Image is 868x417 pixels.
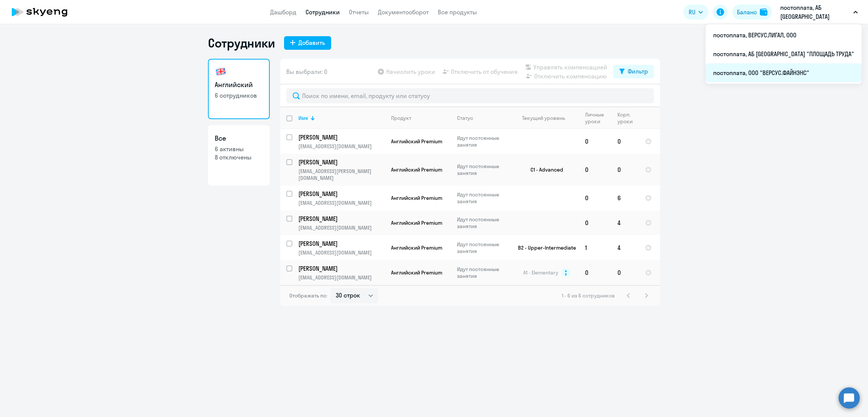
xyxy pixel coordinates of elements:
td: 6 [611,186,639,210]
ul: RU [706,24,862,84]
div: Личные уроки [585,111,611,125]
p: 6 сотрудников [215,91,263,100]
p: Идут постоянные занятия [457,191,509,205]
span: Английский Premium [391,195,442,201]
p: [PERSON_NAME] [298,264,384,273]
span: Английский Premium [391,244,442,251]
td: 0 [579,154,611,186]
p: [EMAIL_ADDRESS][DOMAIN_NAME] [298,224,385,231]
p: [PERSON_NAME] [298,190,384,198]
p: [EMAIL_ADDRESS][DOMAIN_NAME] [298,274,385,281]
span: Английский Premium [391,138,442,145]
span: 1 - 6 из 6 сотрудников [562,292,615,299]
img: english [215,66,227,78]
a: Все продукты [438,8,477,16]
p: [EMAIL_ADDRESS][PERSON_NAME][DOMAIN_NAME] [298,168,385,181]
div: Имя [298,115,385,121]
td: 0 [611,129,639,154]
p: Идут постоянные занятия [457,163,509,176]
h1: Сотрудники [208,35,275,51]
span: RU [689,8,695,17]
div: Добавить [298,38,325,47]
td: C1 - Advanced [509,154,579,186]
td: 0 [579,186,611,210]
td: 0 [579,210,611,235]
div: Продукт [391,115,411,121]
p: 6 активны [215,145,263,153]
p: Идут постоянные занятия [457,216,509,230]
td: 1 [579,235,611,260]
button: постоплата, АБ [GEOGRAPHIC_DATA] "ПЛОЩАДЬ ТРУДА" [776,3,862,21]
div: Имя [298,115,308,121]
td: B2 - Upper-Intermediate [509,235,579,260]
a: [PERSON_NAME] [298,158,385,166]
td: 0 [611,260,639,285]
span: Английский Premium [391,166,442,173]
p: [EMAIL_ADDRESS][DOMAIN_NAME] [298,249,385,256]
p: Идут постоянные занятия [457,135,509,148]
a: Документооборот [378,8,429,16]
div: Фильтр [628,67,648,76]
img: balance [760,8,767,16]
div: Продукт [391,115,451,121]
div: Корп. уроки [617,111,633,125]
span: Вы выбрали: 0 [286,67,327,76]
span: Английский Premium [391,219,442,226]
div: Личные уроки [585,111,604,125]
p: [EMAIL_ADDRESS][DOMAIN_NAME] [298,199,385,206]
span: Английский Premium [391,269,442,276]
h3: Все [215,133,263,143]
td: 0 [579,260,611,285]
p: [PERSON_NAME] [298,215,384,223]
p: 8 отключены [215,153,263,161]
h3: Английский [215,80,263,90]
a: [PERSON_NAME] [298,264,385,273]
p: [PERSON_NAME] [298,239,384,248]
p: постоплата, АБ [GEOGRAPHIC_DATA] "ПЛОЩАДЬ ТРУДА" [780,3,850,21]
div: Баланс [737,8,757,17]
td: 0 [579,129,611,154]
div: Статус [457,115,473,121]
a: Сотрудники [306,8,340,16]
p: [PERSON_NAME] [298,158,384,166]
div: Статус [457,115,509,121]
span: Отображать по: [289,292,327,299]
div: Текущий уровень [522,115,565,121]
div: Корп. уроки [617,111,639,125]
td: 4 [611,210,639,235]
td: 0 [611,154,639,186]
a: [PERSON_NAME] [298,239,385,248]
a: Все6 активны8 отключены [208,125,270,186]
input: Поиск по имени, email, продукту или статусу [286,88,654,103]
a: [PERSON_NAME] [298,133,385,141]
p: Идут постоянные занятия [457,266,509,279]
td: 4 [611,235,639,260]
div: Текущий уровень [515,115,579,121]
a: Английский6 сотрудников [208,59,270,119]
a: Отчеты [349,8,369,16]
a: [PERSON_NAME] [298,215,385,223]
button: Фильтр [613,65,654,78]
span: A1 - Elementary [523,269,558,276]
a: [PERSON_NAME] [298,190,385,198]
p: Идут постоянные занятия [457,241,509,254]
button: Балансbalance [732,5,772,20]
p: [PERSON_NAME] [298,133,384,141]
p: [EMAIL_ADDRESS][DOMAIN_NAME] [298,143,385,150]
a: Дашборд [270,8,296,16]
button: Добавить [284,36,331,50]
button: RU [683,5,708,20]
